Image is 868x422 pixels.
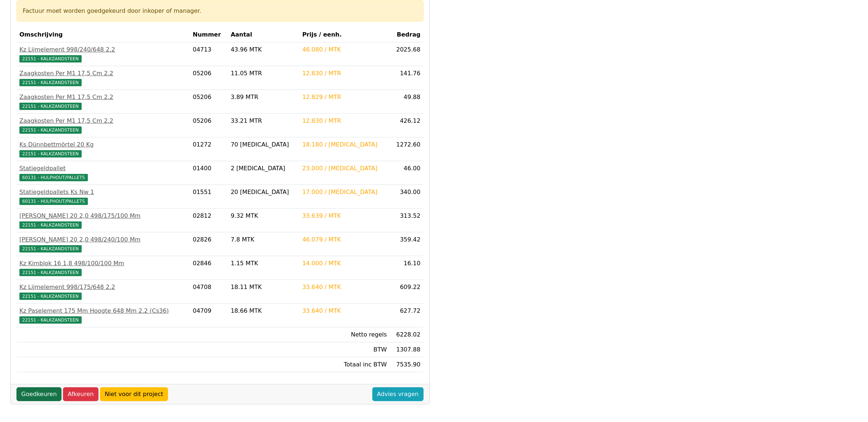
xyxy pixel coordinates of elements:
td: 02812 [190,209,228,232]
td: 426.12 [390,114,424,137]
div: Kz Kimblok 16 1,8 498/100/100 Mm [19,259,187,268]
td: 6228.02 [390,327,424,342]
div: Zaagkosten Per M1 17,5 Cm 2.2 [19,93,187,102]
td: Netto regels [299,327,390,342]
div: 33.21 MTR [231,117,297,125]
div: Zaagkosten Per M1 17,5 Cm 2.2 [19,117,187,125]
td: 313.52 [390,209,424,232]
div: Ks Dünnbettmörtel 20 Kg [19,140,187,149]
div: Kz Lijmelement 998/175/648 2.2 [19,283,187,292]
td: 05206 [190,90,228,114]
div: [PERSON_NAME] 20 2,0 498/175/100 Mm [19,212,187,220]
td: BTW [299,342,390,357]
div: 1.15 MTK [231,259,297,268]
td: 1307.88 [390,342,424,357]
div: 33.639 / MTK [302,212,387,220]
div: Statiegeldpallets Ks Nw 1 [19,188,187,197]
td: 02826 [190,232,228,256]
th: Omschrijving [16,27,190,42]
th: Prijs / eenh. [299,27,390,42]
div: 23.000 / [MEDICAL_DATA] [302,164,387,173]
span: 60131 - HULPHOUT/PALLETS [19,198,88,205]
td: 04713 [190,42,228,66]
td: 05206 [190,66,228,90]
div: 7.8 MTK [231,235,297,244]
div: 12.829 / MTR [302,93,387,102]
a: [PERSON_NAME] 20 2,0 498/240/100 Mm22151 - KALKZANDSTEEN [19,235,187,253]
div: [PERSON_NAME] 20 2,0 498/240/100 Mm [19,235,187,244]
div: 20 [MEDICAL_DATA] [231,188,297,197]
a: Kz Paselement 175 Mm Hoogte 648 Mm 2.2 (Cs36)22151 - KALKZANDSTEEN [19,307,187,324]
span: 22151 - KALKZANDSTEEN [19,103,82,110]
td: 49.88 [390,90,424,114]
a: Statiegeldpallet60131 - HULPHOUT/PALLETS [19,164,187,182]
div: 12.830 / MTR [302,117,387,125]
div: Kz Paselement 175 Mm Hoogte 648 Mm 2.2 (Cs36) [19,307,187,315]
div: 33.640 / MTK [302,283,387,292]
td: 04708 [190,280,228,304]
a: Kz Kimblok 16 1,8 498/100/100 Mm22151 - KALKZANDSTEEN [19,259,187,277]
div: 70 [MEDICAL_DATA] [231,140,297,149]
div: 33.640 / MTK [302,307,387,315]
span: 22151 - KALKZANDSTEEN [19,55,82,62]
span: 22151 - KALKZANDSTEEN [19,269,82,276]
a: Kz Lijmelement 998/175/648 2.222151 - KALKZANDSTEEN [19,283,187,300]
div: 9.32 MTK [231,212,297,220]
div: 18.66 MTK [231,307,297,315]
a: Zaagkosten Per M1 17,5 Cm 2.222151 - KALKZANDSTEEN [19,93,187,110]
span: 60131 - HULPHOUT/PALLETS [19,174,88,181]
div: 18.180 / [MEDICAL_DATA] [302,140,387,149]
div: Factuur moet worden goedgekeurd door inkoper of manager. [23,7,417,15]
td: 02846 [190,256,228,280]
div: Kz Lijmelement 998/240/648 2.2 [19,45,187,54]
td: 01400 [190,161,228,185]
td: 16.10 [390,256,424,280]
td: 340.00 [390,185,424,209]
a: Advies vragen [372,387,424,401]
th: Bedrag [390,27,424,42]
div: 46.080 / MTK [302,45,387,54]
td: 609.22 [390,280,424,304]
span: 22151 - KALKZANDSTEEN [19,126,82,134]
a: Zaagkosten Per M1 17,5 Cm 2.222151 - KALKZANDSTEEN [19,69,187,87]
div: 3.89 MTR [231,93,297,102]
td: 01272 [190,137,228,161]
div: Statiegeldpallet [19,164,187,173]
th: Aantal [228,27,299,42]
div: 43.96 MTK [231,45,297,54]
td: 2025.68 [390,42,424,66]
div: 14.000 / MTK [302,259,387,268]
td: 01551 [190,185,228,209]
span: 22151 - KALKZANDSTEEN [19,316,82,324]
a: Ks Dünnbettmörtel 20 Kg22151 - KALKZANDSTEEN [19,140,187,158]
a: [PERSON_NAME] 20 2,0 498/175/100 Mm22151 - KALKZANDSTEEN [19,212,187,229]
span: 22151 - KALKZANDSTEEN [19,79,82,86]
a: Niet voor dit project [100,387,168,401]
div: 17.000 / [MEDICAL_DATA] [302,188,387,197]
td: 627.72 [390,304,424,327]
a: Goedkeuren [16,387,62,401]
th: Nummer [190,27,228,42]
td: 04709 [190,304,228,327]
a: Kz Lijmelement 998/240/648 2.222151 - KALKZANDSTEEN [19,45,187,63]
a: Zaagkosten Per M1 17,5 Cm 2.222151 - KALKZANDSTEEN [19,117,187,134]
span: 22151 - KALKZANDSTEEN [19,221,82,229]
td: Totaal inc BTW [299,357,390,372]
div: 46.079 / MTK [302,235,387,244]
div: 12.830 / MTR [302,69,387,78]
td: 141.76 [390,66,424,90]
div: Zaagkosten Per M1 17,5 Cm 2.2 [19,69,187,78]
td: 05206 [190,114,228,137]
a: Statiegeldpallets Ks Nw 160131 - HULPHOUT/PALLETS [19,188,187,205]
span: 22151 - KALKZANDSTEEN [19,150,82,157]
span: 22151 - KALKZANDSTEEN [19,293,82,300]
div: 2 [MEDICAL_DATA] [231,164,297,173]
a: Afkeuren [63,387,98,401]
td: 1272.60 [390,137,424,161]
div: 18.11 MTK [231,283,297,292]
td: 46.00 [390,161,424,185]
td: 7535.90 [390,357,424,372]
td: 359.42 [390,232,424,256]
div: 11.05 MTR [231,69,297,78]
span: 22151 - KALKZANDSTEEN [19,245,82,252]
